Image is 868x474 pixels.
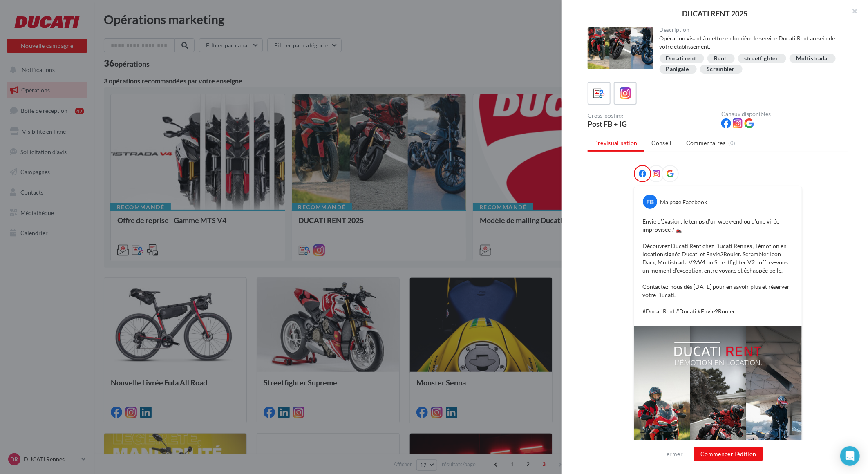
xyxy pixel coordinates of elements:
[745,56,779,62] div: streetfighter
[686,139,725,147] span: Commentaires
[721,111,848,117] div: Canaux disponibles
[660,34,842,51] div: Opération visant à mettre en lumière le service Ducati Rent au sein de votre établissement.
[714,56,726,62] div: Rent
[660,27,842,33] div: Description
[588,120,715,127] div: Post FB + IG
[660,449,686,459] button: Fermer
[666,66,689,72] div: Panigale
[840,446,860,466] div: Open Intercom Messenger
[707,66,734,72] div: Scrambler
[575,10,855,17] div: DUCATI RENT 2025
[729,140,736,146] span: (0)
[666,56,696,62] div: Ducati rent
[588,113,715,118] div: Cross-posting
[660,198,707,206] div: Ma page Facebook
[694,447,763,461] button: Commencer l'édition
[652,139,672,146] span: Conseil
[796,56,828,62] div: Multistrada
[643,195,657,209] div: FB
[642,217,794,315] p: Envie d’évasion, le temps d’un week-end ou d’une virée improvisée ? 🏍️ Découvrez Ducati Rent chez...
